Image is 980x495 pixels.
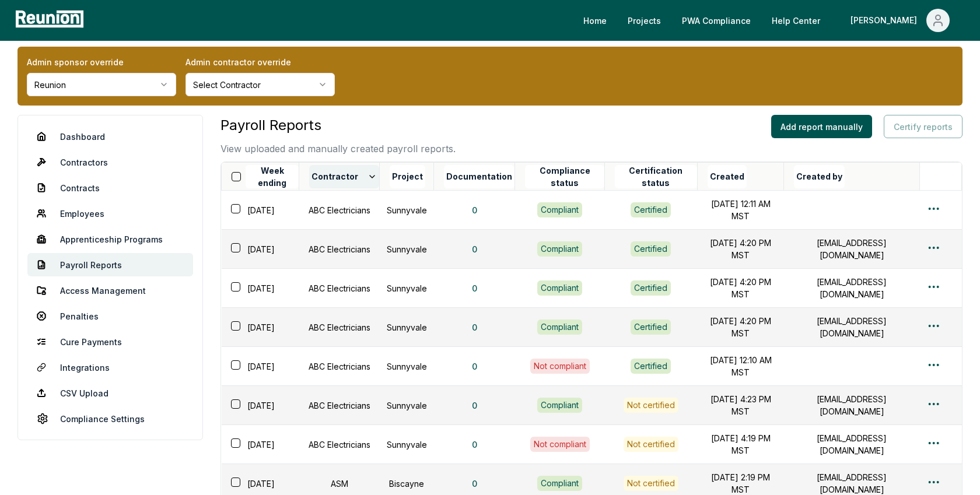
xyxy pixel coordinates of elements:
[444,165,514,188] button: Documentation
[27,56,176,68] label: Admin sponsor override
[27,381,193,405] a: CSV Upload
[624,437,678,452] button: Not certified
[380,308,434,347] td: Sunnyvale
[380,347,434,386] td: Sunnyvale
[615,165,697,188] button: Certification status
[463,433,487,456] button: 0
[309,165,379,188] button: Contractor
[530,359,590,374] div: Not compliant
[537,476,582,491] div: Compliant
[27,304,193,328] a: Penalties
[380,386,434,425] td: Sunnyvale
[463,276,487,300] button: 0
[27,279,193,302] a: Access Management
[794,165,845,188] button: Created by
[220,115,456,136] h3: Payroll Reports
[537,398,582,413] div: Compliant
[220,142,456,156] p: View uploaded and manually created payroll reports.
[27,150,193,174] a: Contractors
[299,347,380,386] td: ABC Electricians
[784,269,920,308] td: [EMAIL_ADDRESS][DOMAIN_NAME]
[229,397,299,414] div: [DATE]
[299,386,380,425] td: ABC Electricians
[850,9,922,32] div: [PERSON_NAME]
[229,280,299,297] div: [DATE]
[697,347,784,386] td: [DATE] 12:10 AM MST
[784,308,920,347] td: [EMAIL_ADDRESS][DOMAIN_NAME]
[537,280,582,296] div: Compliant
[631,280,671,296] button: Certified
[784,230,920,269] td: [EMAIL_ADDRESS][DOMAIN_NAME]
[771,115,872,138] button: Add report manually
[27,407,193,430] a: Compliance Settings
[624,398,678,413] button: Not certified
[463,472,487,495] button: 0
[380,425,434,464] td: Sunnyvale
[697,386,784,425] td: [DATE] 4:23 PM MST
[185,56,335,68] label: Admin contractor override
[841,9,959,32] button: [PERSON_NAME]
[631,202,671,217] button: Certified
[380,269,434,308] td: Sunnyvale
[618,9,670,32] a: Projects
[229,436,299,453] div: [DATE]
[463,315,487,339] button: 0
[784,425,920,464] td: [EMAIL_ADDRESS][DOMAIN_NAME]
[537,202,582,217] div: Compliant
[708,165,747,188] button: Created
[537,241,582,257] div: Compliant
[27,125,193,148] a: Dashboard
[463,237,487,261] button: 0
[27,227,193,251] a: Apprenticeship Programs
[574,9,968,32] nav: Main
[673,9,760,32] a: PWA Compliance
[631,241,671,257] button: Certified
[229,358,299,375] div: [DATE]
[697,425,784,464] td: [DATE] 4:19 PM MST
[697,230,784,269] td: [DATE] 4:20 PM MST
[697,191,784,230] td: [DATE] 12:11 AM MST
[463,198,487,222] button: 0
[463,354,487,378] button: 0
[537,320,582,335] div: Compliant
[299,191,380,230] td: ABC Electricians
[246,165,299,188] button: Week ending
[27,253,193,276] a: Payroll Reports
[784,386,920,425] td: [EMAIL_ADDRESS][DOMAIN_NAME]
[631,359,671,374] button: Certified
[27,176,193,199] a: Contracts
[697,269,784,308] td: [DATE] 4:20 PM MST
[299,425,380,464] td: ABC Electricians
[631,320,671,335] button: Certified
[463,394,487,417] button: 0
[27,356,193,379] a: Integrations
[762,9,829,32] a: Help Center
[380,230,434,269] td: Sunnyvale
[27,330,193,353] a: Cure Payments
[697,308,784,347] td: [DATE] 4:20 PM MST
[27,202,193,225] a: Employees
[229,241,299,258] div: [DATE]
[299,230,380,269] td: ABC Electricians
[299,269,380,308] td: ABC Electricians
[624,476,678,491] button: Not certified
[574,9,616,32] a: Home
[229,475,299,492] div: [DATE]
[530,437,590,452] div: Not compliant
[229,202,299,219] div: [DATE]
[380,191,434,230] td: Sunnyvale
[525,165,604,188] button: Compliance status
[390,165,425,188] button: Project
[299,308,380,347] td: ABC Electricians
[229,319,299,336] div: [DATE]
